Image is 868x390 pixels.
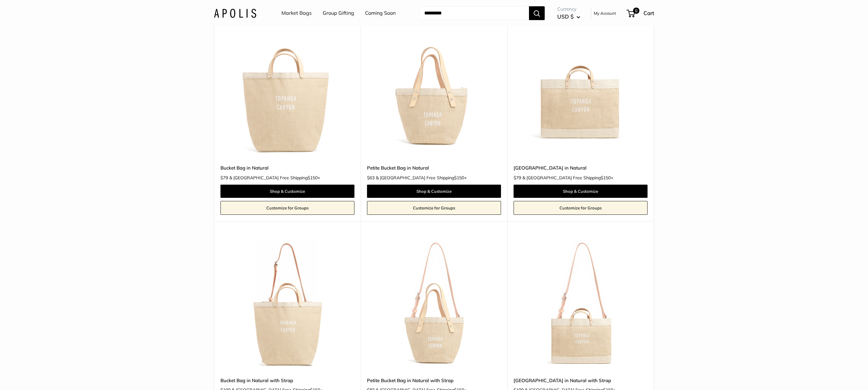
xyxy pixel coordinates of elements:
[454,175,464,181] span: $150
[367,201,501,215] a: Customize for Groups
[514,24,648,158] img: East West Market Bag in Natural
[419,6,529,20] input: Search...
[229,176,320,180] span: & [GEOGRAPHIC_DATA] Free Shipping +
[557,5,580,14] span: Currency
[601,175,611,181] span: $150
[627,8,654,18] a: 0 Cart
[514,237,648,371] img: East West Bag in Natural with Strap
[220,164,354,171] a: Bucket Bag in Natural
[220,24,354,158] img: Bucket Bag in Natural
[514,237,648,371] a: East West Bag in Natural with StrapEast West Bag in Natural with Strap
[376,176,467,180] span: & [GEOGRAPHIC_DATA] Free Shipping +
[557,13,574,20] span: USD $
[594,9,616,17] a: My Account
[367,237,501,371] img: Petite Bucket Bag in Natural with Strap
[220,237,354,371] img: Bucket Bag in Natural with Strap
[557,12,580,22] button: USD $
[522,176,613,180] span: & [GEOGRAPHIC_DATA] Free Shipping +
[281,8,312,18] a: Market Bags
[220,377,354,384] a: Bucket Bag in Natural with Strap
[220,24,354,158] a: Bucket Bag in NaturalBucket Bag in Natural
[220,237,354,371] a: Bucket Bag in Natural with StrapBucket Bag in Natural with Strap
[514,201,648,215] a: Customize for Groups
[367,24,501,158] a: Petite Bucket Bag in NaturalPetite Bucket Bag in Natural
[643,10,654,16] span: Cart
[514,185,648,198] a: Shop & Customize
[323,8,354,18] a: Group Gifting
[220,175,228,181] span: $79
[220,201,354,215] a: Customize for Groups
[367,377,501,384] a: Petite Bucket Bag in Natural with Strap
[514,377,648,384] a: [GEOGRAPHIC_DATA] in Natural with Strap
[529,6,545,20] button: Search
[214,8,256,18] img: Apolis
[514,175,521,181] span: $79
[367,164,501,171] a: Petite Bucket Bag in Natural
[367,24,501,158] img: Petite Bucket Bag in Natural
[367,185,501,198] a: Shop & Customize
[365,8,396,18] a: Coming Soon
[308,175,318,181] span: $150
[633,8,639,14] span: 0
[367,175,375,181] span: $63
[220,185,354,198] a: Shop & Customize
[367,237,501,371] a: Petite Bucket Bag in Natural with StrapPetite Bucket Bag in Natural with Strap
[514,24,648,158] a: East West Market Bag in NaturalEast West Market Bag in Natural
[514,164,648,171] a: [GEOGRAPHIC_DATA] in Natural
